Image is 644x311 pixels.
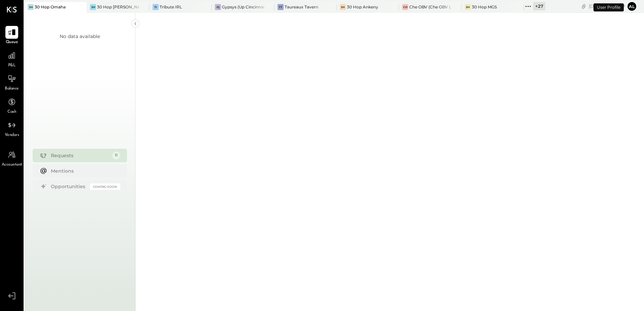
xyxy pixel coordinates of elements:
[8,63,16,69] span: P&L
[0,26,23,45] a: Queue
[278,4,284,10] div: TT
[7,109,16,115] span: Cash
[215,4,221,10] div: G(
[2,162,22,168] span: Accountant
[51,183,87,190] div: Opportunities
[6,39,18,45] span: Queue
[402,4,408,10] div: CO
[626,1,637,12] button: Al
[5,132,19,138] span: Vendors
[0,96,23,115] a: Cash
[60,33,100,40] div: No data available
[28,4,34,10] div: 3H
[222,4,264,10] div: Gypsys (Up Cincinnati LLC) - Ignite
[340,4,346,10] div: 3H
[5,86,19,92] span: Balance
[51,152,109,159] div: Requests
[0,119,23,138] a: Vendors
[35,4,66,10] div: 30 Hop Omaha
[589,3,625,9] div: [DATE]
[347,4,378,10] div: 30 Hop Ankeny
[409,4,451,10] div: Che OBV (Che OBV LLC) - Ignite
[285,4,318,10] div: Taureaux Tavern
[593,3,624,11] div: User Profile
[472,4,497,10] div: 30 Hop MGS
[153,4,159,10] div: TI
[580,3,587,10] div: copy link
[0,49,23,69] a: P&L
[51,168,117,174] div: Mentions
[533,2,545,10] div: + 27
[90,183,120,190] div: Coming Soon
[160,4,182,10] div: Tribute IRL
[112,151,120,160] div: 11
[465,4,471,10] div: 3H
[0,148,23,168] a: Accountant
[0,72,23,92] a: Balance
[97,4,139,10] div: 30 Hop [PERSON_NAME] Summit
[90,4,96,10] div: 3H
